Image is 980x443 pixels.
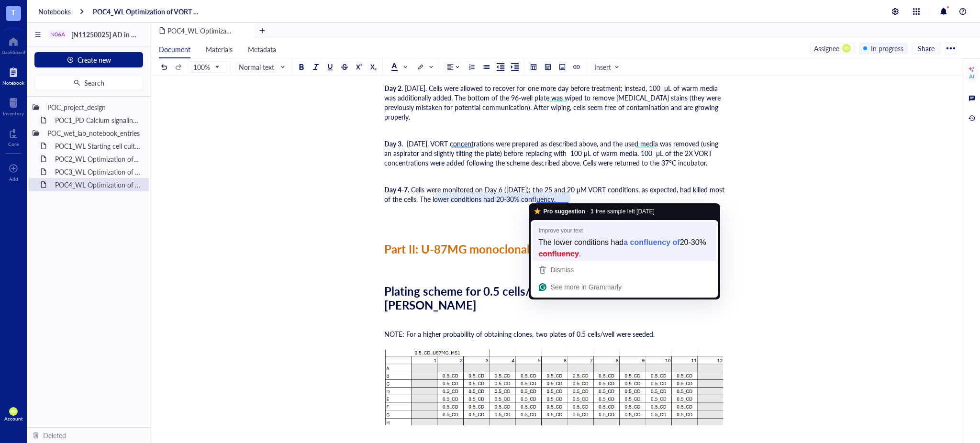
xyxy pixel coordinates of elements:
[594,63,620,71] span: Insert
[384,348,725,426] img: genemod-experiment-image
[34,75,143,90] button: Search
[918,44,935,53] span: Share
[50,31,65,38] div: N06A
[3,95,24,116] a: Inventory
[1,49,25,55] div: Dashboard
[8,141,19,147] div: Core
[384,241,717,257] span: Part II: U-87MG monoclonal selection for VORT resistance assay
[51,152,145,166] div: POC2_WL Optimization of N06A library resistance assay on U87MG cell line
[34,52,143,67] button: Create new
[384,83,723,122] span: . [DATE]. Cells were allowed to recover for one more day before treatment; instead, 100 μL of war...
[43,100,145,114] div: POC_project_design
[4,416,23,421] div: Account
[11,410,16,414] span: PO
[51,113,145,127] div: POC1_PD Calcium signaling screen of N06A library
[1,34,25,55] a: Dashboard
[78,56,111,64] span: Create new
[844,46,849,50] span: PO
[51,165,145,178] div: POC3_WL Optimization of VORT resistance assay on U87MG cell line
[38,7,71,16] a: Notebooks
[3,111,24,116] div: Inventory
[384,139,401,148] span: Day 3
[871,43,903,54] div: In progress
[11,6,16,18] span: T
[2,65,24,86] a: Notebook
[384,283,717,313] span: Plating scheme for 0.5 cells/well density using only the inner 60 [PERSON_NAME]
[384,139,720,167] span: . [DATE]. VORT concentrations were prepared as described above, and the used media was removed (u...
[384,329,655,339] span: NOTE: For a higher probability of obtaining clones, two plates of 0.5 cells/well were seeded.
[2,80,24,86] div: Notebook
[384,185,726,204] span: . Cells were monitored on Day 6 ([DATE]); the 25 and 20 μM VORT conditions, as expected, had kill...
[43,430,66,441] div: Deleted
[71,30,185,39] span: [N11250025] AD in GBM project-POC
[248,44,276,54] span: Metadata
[43,126,145,140] div: POC_wet_lab_notebook_entries
[51,139,145,153] div: POC1_WL Starting cell culture protocol
[814,43,839,54] div: Assignee
[206,44,233,54] span: Materials
[384,185,408,194] span: Day 4-7
[239,63,286,71] span: Normal text
[8,126,19,147] a: Core
[159,44,190,54] span: Document
[384,83,401,93] span: Day 2
[51,178,145,191] div: POC4_WL Optimization of VORT resistance assay on U87MG cell line + monoclonal selection
[193,63,219,71] span: 100%
[9,176,18,182] div: Add
[912,43,941,54] button: Share
[969,73,974,80] div: AI
[93,7,201,16] a: POC4_WL Optimization of VORT resistance assay on U87MG cell line + monoclonal selection
[84,79,104,87] span: Search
